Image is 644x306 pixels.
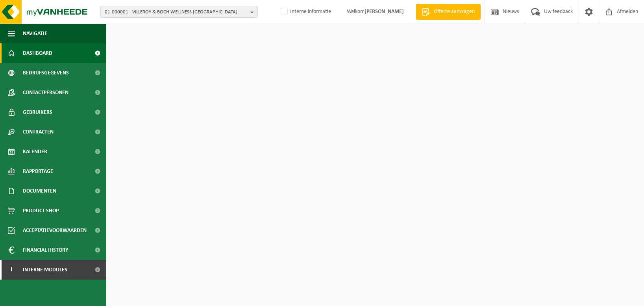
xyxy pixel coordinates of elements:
span: Acceptatievoorwaarden [23,221,87,240]
span: 01-000001 - VILLEROY & BOCH WELLNESS [GEOGRAPHIC_DATA] [105,6,247,18]
span: Interne modules [23,260,67,280]
span: Financial History [23,240,68,260]
span: Rapportage [23,161,53,181]
span: Bedrijfsgegevens [23,63,69,83]
span: Gebruikers [23,102,52,122]
span: Offerte aanvragen [432,8,477,16]
span: Navigatie [23,24,47,43]
button: 01-000001 - VILLEROY & BOCH WELLNESS [GEOGRAPHIC_DATA] [100,6,258,18]
span: Kalender [23,142,47,161]
span: Contactpersonen [23,83,68,102]
strong: [PERSON_NAME] [365,9,404,15]
span: Documenten [23,181,56,201]
span: Dashboard [23,43,52,63]
label: Interne informatie [279,6,331,18]
span: I [8,260,15,280]
a: Offerte aanvragen [416,4,481,20]
span: Product Shop [23,201,59,221]
span: Contracten [23,122,54,142]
